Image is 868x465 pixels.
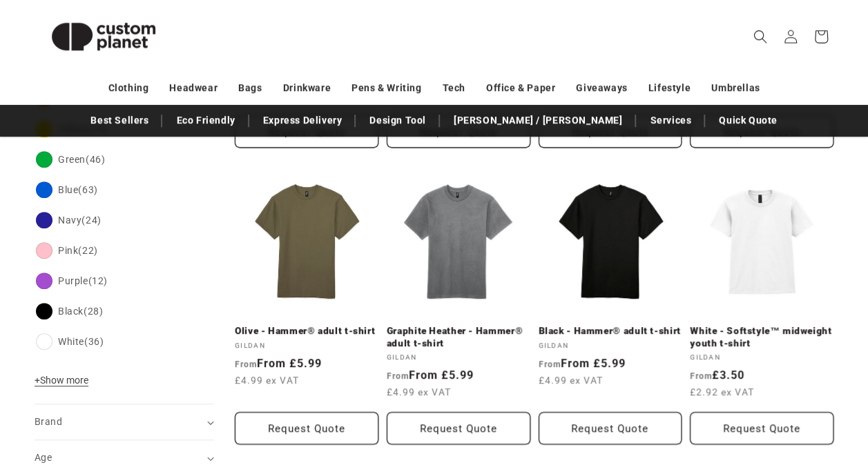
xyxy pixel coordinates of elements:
a: Giveaways [576,76,627,100]
iframe: Chat Widget [637,316,868,465]
a: Pens & Writing [351,76,421,100]
a: Olive - Hammer® adult t-shirt [235,325,378,337]
a: Umbrellas [711,76,760,100]
button: Request Quote [235,412,378,444]
a: Graphite Heather - Hammer® adult t-shirt [387,325,530,349]
a: Headwear [169,76,218,100]
a: Black - Hammer® adult t-shirt [539,325,682,337]
button: Request Quote [387,412,530,444]
a: Bags [238,76,262,100]
a: Lifestyle [648,76,691,100]
a: Drinkware [283,76,331,100]
a: Services [643,108,698,132]
a: Best Sellers [84,108,155,132]
span: Show more [35,375,88,386]
button: Request Quote [539,412,682,444]
a: Express Delivery [256,108,349,132]
a: [PERSON_NAME] / [PERSON_NAME] [447,108,629,132]
summary: Search [745,21,775,52]
span: Brand [35,416,62,427]
a: Tech [442,76,465,100]
a: Quick Quote [712,108,784,132]
a: Eco Friendly [169,108,242,132]
span: Age [35,452,52,463]
button: Show more [35,374,93,393]
a: Office & Paper [486,76,555,100]
span: + [35,375,40,386]
a: Clothing [108,76,149,100]
a: Design Tool [363,108,433,132]
summary: Brand (0 selected) [35,404,214,439]
img: Custom Planet [35,6,173,68]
